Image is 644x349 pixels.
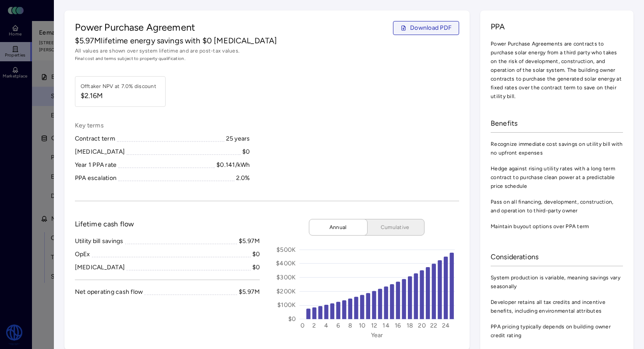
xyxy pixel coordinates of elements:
text: 8 [348,322,352,329]
div: Utility bill savings [75,236,124,246]
text: $0 [288,315,296,323]
div: $5.97M [239,236,260,246]
text: $200K [276,288,296,295]
text: 10 [359,322,366,329]
span: $2.16M [81,91,156,101]
span: PPA [491,21,623,32]
div: [MEDICAL_DATA] [75,147,125,157]
text: Year [371,331,383,339]
div: $5.97M [239,287,260,297]
div: Year 1 PPA rate [75,160,117,170]
span: PPA pricing typically depends on building owner credit rating [491,322,623,340]
span: Power Purchase Agreements are contracts to purchase solar energy from a third party who takes on ... [491,39,623,101]
span: Lifetime cash flow [75,219,134,229]
div: [MEDICAL_DATA] [75,263,125,272]
text: $300K [276,274,296,281]
text: $500K [276,246,296,254]
button: Download PDF [393,21,459,35]
text: 6 [336,322,340,329]
text: 20 [418,322,426,329]
div: $0 [252,250,260,259]
text: 14 [383,322,390,329]
text: 18 [407,322,414,329]
span: Key terms [75,121,250,130]
text: $400K [276,260,296,267]
text: 0 [301,322,304,329]
text: 12 [371,322,378,329]
span: Annual [316,223,360,232]
span: System production is variable, meaning savings vary seasonally [491,273,623,291]
div: OpEx [75,250,90,259]
text: 4 [324,322,328,329]
div: Offtaker NPV at 7.0% discount [81,82,156,91]
span: Final cost and terms subject to property qualification. [75,55,460,62]
div: Contract term [75,134,115,144]
div: 2.0% [236,173,250,183]
text: 22 [430,322,438,329]
div: PPA escalation [75,173,117,183]
span: Cumulative [373,223,417,232]
span: Pass on all financing, development, construction, and operation to third-party owner [491,197,623,215]
div: $0 [242,147,250,157]
text: 2 [313,322,316,329]
span: Power Purchase Agreement [75,21,195,35]
span: Recognize immediate cost savings on utility bill with no upfront expenses [491,140,623,157]
span: Download PDF [410,23,452,33]
text: 16 [395,322,401,329]
div: 25 years [226,134,250,144]
div: Benefits [491,115,623,133]
span: Maintain buyout options over PPA term [491,222,623,231]
div: Net operating cash flow [75,287,143,297]
text: 24 [442,322,450,329]
div: $0.141/kWh [216,160,250,170]
text: $100K [277,301,296,309]
span: Hedge against rising utility rates with a long term contract to purchase clean power at a predict... [491,164,623,190]
span: All values are shown over system lifetime and are post-tax values. [75,46,460,55]
div: $0 [252,263,260,272]
div: Considerations [491,248,623,266]
span: $5.97M lifetime energy savings with $0 [MEDICAL_DATA] [75,35,277,46]
span: Developer retains all tax credits and incentive benefits, including environmental attributes [491,298,623,315]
